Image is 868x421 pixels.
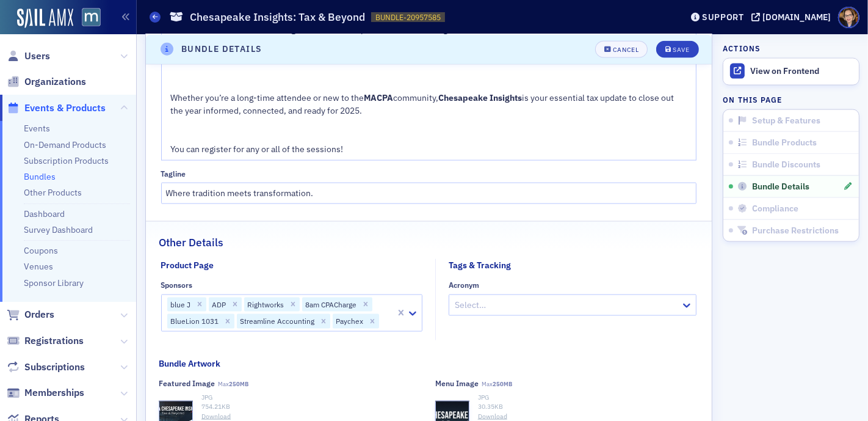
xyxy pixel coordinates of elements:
h4: On this page [723,94,859,105]
span: Profile [838,7,859,28]
div: JPG [478,393,699,403]
a: Orders [7,308,54,321]
span: Bundle Details [752,181,809,192]
span: Organizations [24,75,86,89]
div: Streamline Accounting [237,314,317,329]
span: Bundle Discounts [752,159,820,170]
div: blue J [167,298,193,312]
div: Acronym [449,280,479,290]
img: SailAMX [17,9,73,28]
img: SailAMX [82,8,101,27]
a: View on Frontend [723,59,859,84]
a: Survey Dashboard [24,224,93,235]
span: 250MB [493,380,512,388]
a: Events [24,123,50,134]
div: Remove Paychex [366,314,379,329]
a: Users [7,49,50,63]
div: Save [673,46,689,53]
span: Setup & Features [752,115,820,126]
a: View Homepage [73,8,101,29]
div: ADP [209,298,228,312]
h1: Chesapeake Insights: Tax & Beyond [190,10,365,24]
div: 754.21 KB [201,402,422,412]
span: BUNDLE-20957585 [375,12,441,23]
div: Remove Rightworks [286,298,300,312]
div: [DOMAIN_NAME] [762,12,831,23]
span: You can register for any or all of the sessions! [171,144,344,155]
a: On-Demand Products [24,139,106,150]
div: Tags & Tracking [449,259,511,272]
div: Menu Image [435,379,479,388]
div: Product Page [161,259,214,272]
div: Support [702,12,744,23]
div: Paychex [333,314,366,329]
div: Sponsors [161,280,193,290]
span: MACPA [364,92,394,103]
span: Compliance [752,203,798,214]
div: 30.35 KB [478,402,699,412]
div: BlueLion 1031 [167,314,221,329]
a: Registrations [7,334,84,348]
h4: Bundle Details [181,43,262,56]
div: 8am CPACharge [302,298,359,312]
div: Remove 8am CPACharge [359,298,372,312]
span: Purchase Restrictions [752,225,839,236]
div: Remove Streamline Accounting [317,314,330,329]
div: Remove ADP [228,298,242,312]
span: Bundle Products [752,137,817,148]
span: Orders [24,308,54,321]
a: Coupons [24,245,58,256]
span: Max [218,380,248,388]
div: Tagline [161,169,186,178]
div: Featured Image [159,379,215,388]
span: Users [24,49,50,63]
span: Memberships [24,386,84,400]
a: Events & Products [7,101,106,115]
h2: Other Details [159,235,223,251]
div: Remove blue J [193,298,206,312]
a: Dashboard [24,208,65,219]
a: Other Products [24,187,82,198]
button: [DOMAIN_NAME] [751,13,835,21]
a: Subscriptions [7,361,85,374]
span: community, [394,92,439,103]
span: Chesapeake Insights [439,92,523,103]
div: JPG [201,393,422,403]
a: Subscription Products [24,155,109,166]
button: Save [656,40,698,57]
a: Organizations [7,75,86,89]
a: Bundles [24,171,56,182]
div: Cancel [613,46,638,53]
h4: Actions [723,43,761,54]
span: is your essential tax update to close out the year informed, connected, and ready for 2025. [171,92,676,116]
span: Whether you’re a long-time attendee or new to the [171,92,364,103]
div: Rightworks [244,298,286,312]
span: Registrations [24,334,84,348]
span: Max [482,380,512,388]
span: 250MB [229,380,248,388]
span: Events & Products [24,101,106,115]
div: Remove BlueLion 1031 [221,314,234,329]
a: Sponsor Library [24,277,84,288]
a: Venues [24,261,53,272]
div: View on Frontend [750,66,853,77]
span: Subscriptions [24,361,85,374]
a: Memberships [7,386,84,400]
div: Bundle Artwork [159,357,220,370]
button: Cancel [595,40,648,57]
